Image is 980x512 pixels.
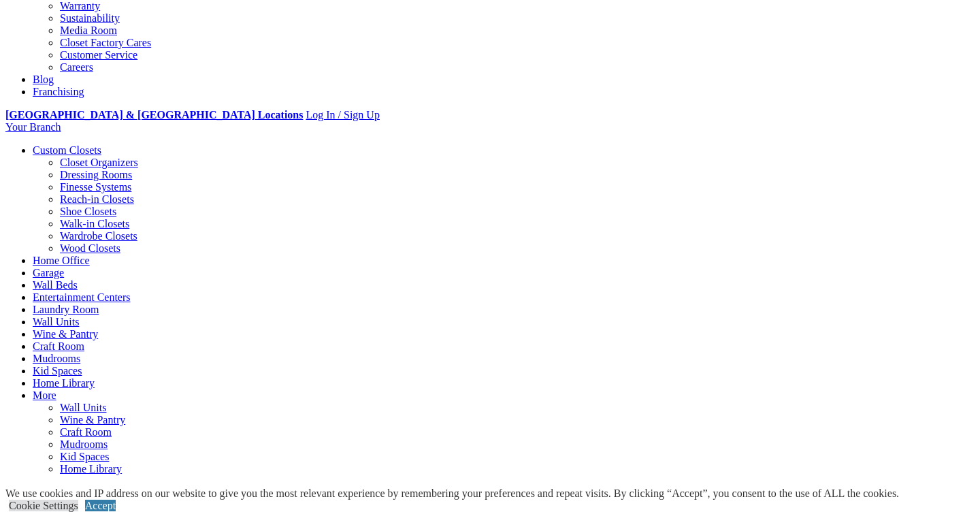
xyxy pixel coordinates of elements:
a: Accept [85,500,116,511]
a: Sustainability [60,12,120,24]
a: Careers [60,61,93,73]
a: Shoe Closets [60,206,116,217]
a: Custom Closets [33,144,101,156]
a: Blog [33,74,54,85]
a: Schedule a Free Consult (opens a dropdown menu) [5,486,112,498]
a: Media Room [60,25,117,36]
a: Mudrooms [33,353,80,364]
a: Entertainment Centers [33,291,131,303]
a: More menu text will display only on big screen [33,389,56,401]
a: Wood Closets [60,242,120,254]
a: Kid Spaces [60,451,109,462]
a: Wine & Pantry [33,328,98,340]
a: Franchising [33,86,84,97]
a: Wall Beds [33,279,78,291]
a: Wine & Pantry [60,414,125,426]
a: Log In / Sign Up [306,109,379,121]
a: Walk-in Closets [60,218,129,229]
a: Kid Spaces [33,365,82,377]
a: Laundry Room [33,304,99,315]
a: Wall Units [33,316,79,327]
a: Closet Factory Cares [60,37,151,48]
a: Craft Room [60,426,112,438]
a: Dressing Rooms [60,169,132,180]
a: Wall Units [60,402,106,413]
a: Closet Organizers [60,157,138,168]
a: Home Library [60,463,122,475]
a: Reach-in Closets [60,193,134,205]
a: Cookie Settings [9,500,78,511]
a: Wardrobe Closets [60,230,137,242]
a: Mudrooms [60,438,108,450]
a: Customer Service [60,49,137,61]
a: Your Branch [5,121,61,133]
a: Craft Room [33,340,84,352]
a: Finesse Systems [60,181,131,193]
a: Garage [33,267,64,278]
a: [GEOGRAPHIC_DATA] & [GEOGRAPHIC_DATA] Locations [5,109,303,121]
a: Home Library [33,377,95,389]
a: Home Office [33,255,90,266]
div: We use cookies and IP address on our website to give you the most relevant experience by remember... [5,487,899,500]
